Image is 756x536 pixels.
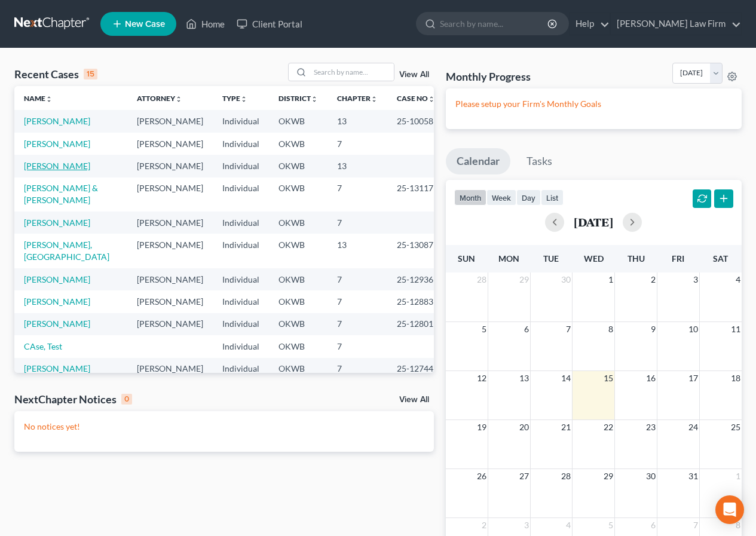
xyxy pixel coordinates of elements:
span: 24 [687,420,699,434]
td: 7 [328,212,387,234]
i: unfold_more [428,96,435,103]
a: Typeunfold_more [222,94,247,103]
a: [PERSON_NAME] [24,363,90,373]
td: 7 [328,335,387,357]
span: 26 [476,469,488,483]
td: 25-13087 [387,234,445,268]
td: Individual [213,290,269,313]
a: View All [399,396,429,404]
div: Recent Cases [14,67,97,81]
span: 2 [650,272,657,287]
span: 31 [687,469,699,483]
td: 25-12936 [387,268,445,290]
span: 11 [730,322,742,336]
span: 7 [565,322,572,336]
i: unfold_more [311,96,318,103]
div: 15 [84,69,97,79]
h3: Monthly Progress [446,69,531,84]
td: 13 [328,155,387,177]
td: [PERSON_NAME] [127,155,213,177]
td: 25-12801 [387,313,445,335]
span: 30 [560,272,572,287]
a: Help [570,13,610,35]
span: 1 [734,469,742,483]
a: Case Nounfold_more [397,94,435,103]
span: 5 [607,518,614,532]
span: 8 [734,518,742,532]
td: 25-13117 [387,177,445,212]
input: Search by name... [440,13,549,35]
span: 4 [565,518,572,532]
td: 7 [328,358,387,380]
a: [PERSON_NAME] [24,296,90,307]
span: 3 [692,272,699,287]
td: Individual [213,234,269,268]
span: 3 [523,518,530,532]
td: OKWB [269,177,328,212]
a: [PERSON_NAME] [24,274,90,284]
span: 6 [523,322,530,336]
td: OKWB [269,212,328,234]
span: 9 [650,322,657,336]
td: OKWB [269,358,328,380]
a: Chapterunfold_more [337,94,378,103]
input: Search by name... [310,63,394,81]
td: 25-12744 [387,358,445,380]
td: 7 [328,268,387,290]
td: [PERSON_NAME] [127,212,213,234]
td: [PERSON_NAME] [127,110,213,132]
a: Nameunfold_more [24,94,53,103]
span: 8 [607,322,614,336]
a: [PERSON_NAME] Law Firm [611,13,741,35]
a: [PERSON_NAME] [24,161,90,171]
td: Individual [213,212,269,234]
i: unfold_more [175,96,182,103]
td: 25-10058 [387,110,445,132]
td: [PERSON_NAME] [127,290,213,313]
span: 10 [687,322,699,336]
span: 18 [730,371,742,385]
i: unfold_more [45,96,53,103]
td: 7 [328,177,387,212]
span: Fri [672,253,684,264]
div: 0 [121,394,132,405]
span: 5 [480,322,488,336]
span: 4 [734,272,742,287]
span: 21 [560,420,572,434]
span: 20 [518,420,530,434]
td: 13 [328,234,387,268]
a: Attorneyunfold_more [137,94,182,103]
td: [PERSON_NAME] [127,358,213,380]
a: [PERSON_NAME] [24,318,90,329]
td: OKWB [269,335,328,357]
span: 17 [687,371,699,385]
span: 27 [518,469,530,483]
span: 19 [476,420,488,434]
td: Individual [213,358,269,380]
a: Districtunfold_more [278,94,318,103]
a: Tasks [516,148,563,174]
td: OKWB [269,155,328,177]
span: 28 [476,272,488,287]
td: Individual [213,268,269,290]
td: Individual [213,110,269,132]
span: Tue [543,253,559,264]
td: 7 [328,133,387,155]
td: OKWB [269,290,328,313]
span: New Case [125,20,165,29]
td: 25-12883 [387,290,445,313]
i: unfold_more [371,96,378,103]
span: 15 [602,371,614,385]
span: 12 [476,371,488,385]
span: Sun [458,253,475,264]
span: 23 [645,420,657,434]
button: week [486,189,516,206]
td: [PERSON_NAME] [127,234,213,268]
td: OKWB [269,133,328,155]
i: unfold_more [240,96,247,103]
td: Individual [213,335,269,357]
p: Please setup your Firm's Monthly Goals [455,98,732,110]
span: 29 [518,272,530,287]
span: 6 [650,518,657,532]
span: 22 [602,420,614,434]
